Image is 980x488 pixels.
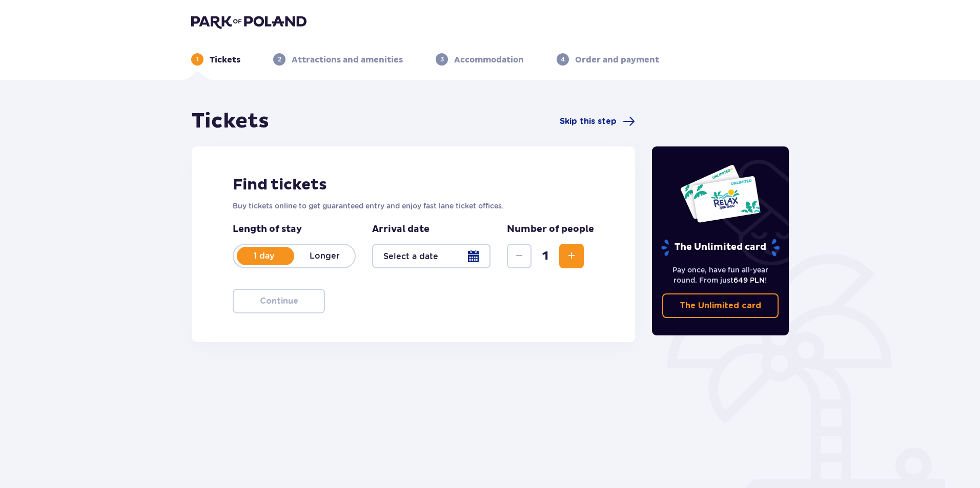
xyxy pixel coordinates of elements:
[278,55,281,64] p: 2
[260,295,298,307] p: Continue
[192,109,269,134] h1: Tickets
[507,223,594,236] p: Number of people
[372,223,430,236] p: Arrival date
[210,54,240,66] p: Tickets
[662,293,779,318] a: The Unlimited card
[233,201,594,211] p: Buy tickets online to get guaranteed entry and enjoy fast lane ticket offices.
[196,55,199,64] p: 1
[660,239,781,257] p: The Unlimited card
[575,54,659,66] p: Order and payment
[557,53,659,66] div: 4Order and payment
[234,250,294,262] p: 1 day
[436,53,524,66] div: 3Accommodation
[559,244,584,268] button: Increase
[292,54,403,66] p: Attractions and amenities
[233,289,325,313] button: Continue
[191,14,307,29] img: Park of Poland logo
[680,300,761,311] p: The Unlimited card
[454,54,524,66] p: Accommodation
[191,53,240,66] div: 1Tickets
[273,53,403,66] div: 2Attractions and amenities
[440,55,444,64] p: 3
[560,116,617,127] span: Skip this step
[534,248,557,264] span: 1
[662,265,779,285] p: Pay once, have fun all-year round. From just !
[507,244,532,268] button: Decrease
[680,164,761,223] img: Two entry cards to Suntago with the word 'UNLIMITED RELAX', featuring a white background with tro...
[561,55,565,64] p: 4
[294,250,355,262] p: Longer
[733,276,765,284] span: 649 PLN
[233,175,594,195] h2: Find tickets
[560,115,635,128] a: Skip this step
[233,223,356,236] p: Length of stay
